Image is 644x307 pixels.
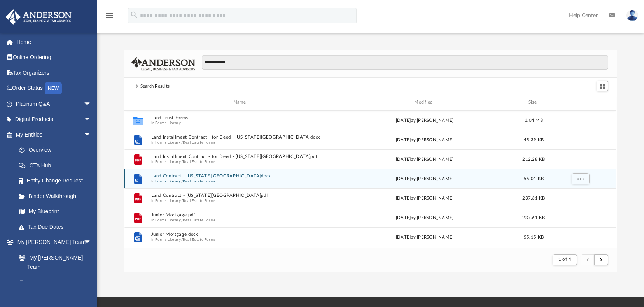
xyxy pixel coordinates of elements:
[84,112,99,128] span: arrow_drop_down
[5,112,103,127] a: Digital Productsarrow_drop_down
[524,176,544,181] span: 55.01 KB
[151,135,331,140] button: Land Installment Contract - for Deed - [US_STATE][GEOGRAPHIC_DATA]docx
[128,99,147,106] div: id
[181,179,183,184] span: /
[5,81,103,96] a: Order StatusNEW
[151,193,331,198] button: Land Contract - [US_STATE][GEOGRAPHIC_DATA]pdf
[105,11,114,20] i: menu
[156,237,181,242] button: Forms Library
[140,83,170,90] div: Search Results
[151,99,331,106] div: Name
[572,173,590,184] button: More options
[518,99,549,106] div: Size
[183,218,216,223] button: Real Estate Forms
[183,198,216,203] button: Real Estate Forms
[334,99,515,106] div: Modified
[335,136,515,143] div: [DATE] by [PERSON_NAME]
[5,235,99,250] a: My [PERSON_NAME] Teamarrow_drop_down
[151,212,331,218] button: Junior Mortgage.pdf
[84,127,99,143] span: arrow_drop_down
[124,111,616,248] div: grid
[151,115,331,120] button: Land Trust Forms
[151,218,331,223] span: In
[151,237,331,242] span: In
[335,156,515,163] div: [DATE] by [PERSON_NAME]
[5,65,103,81] a: Tax Organizers
[183,159,216,164] button: Real Estate Forms
[558,257,571,261] span: 1 of 4
[202,55,608,70] input: Search files and folders
[525,118,543,122] span: 1.04 MB
[11,250,95,275] a: My [PERSON_NAME] Team
[5,96,103,112] a: Platinum Q&Aarrow_drop_down
[151,179,331,184] span: In
[11,142,103,158] a: Overview
[156,140,181,145] button: Forms Library
[626,10,638,21] img: User Pic
[156,120,181,125] button: Forms Library
[156,198,181,203] button: Forms Library
[597,81,608,91] button: Switch to Grid View
[84,96,99,112] span: arrow_drop_down
[151,232,331,237] button: Junior Mortgage.docx
[523,196,545,200] span: 237.61 KB
[5,34,103,50] a: Home
[11,204,99,219] a: My Blueprint
[151,120,331,125] span: In
[181,218,183,223] span: /
[156,159,181,164] button: Forms Library
[156,179,181,184] button: Forms Library
[105,15,114,20] a: menu
[84,235,99,251] span: arrow_drop_down
[335,175,515,182] div: [DATE] by [PERSON_NAME]
[11,158,103,173] a: CTA Hub
[183,140,216,145] button: Real Estate Forms
[524,137,544,142] span: 45.39 KB
[335,195,515,202] div: [DATE] by [PERSON_NAME]
[11,188,103,204] a: Binder Walkthrough
[11,219,103,235] a: Tax Due Dates
[553,254,577,265] button: 1 of 4
[335,117,515,124] div: [DATE] by [PERSON_NAME]
[181,198,183,203] span: /
[5,50,103,65] a: Online Ordering
[523,215,545,219] span: 237.61 KB
[151,198,331,203] span: In
[11,173,103,189] a: Entity Change Request
[151,159,331,164] span: In
[553,99,607,106] div: id
[151,174,331,179] button: Land Contract - [US_STATE][GEOGRAPHIC_DATA]docx
[335,214,515,221] div: [DATE] by [PERSON_NAME]
[151,140,331,145] span: In
[156,218,181,223] button: Forms Library
[181,159,183,164] span: /
[335,233,515,240] div: [DATE] by [PERSON_NAME]
[183,179,216,184] button: Real Estate Forms
[181,237,183,242] span: /
[181,140,183,145] span: /
[183,237,216,242] button: Real Estate Forms
[524,235,544,239] span: 55.15 KB
[523,157,545,161] span: 212.28 KB
[151,154,331,159] button: Land Installment Contract - for Deed - [US_STATE][GEOGRAPHIC_DATA]pdf
[11,275,99,290] a: Anderson System
[5,127,103,142] a: My Entitiesarrow_drop_down
[45,82,62,94] div: NEW
[3,9,74,25] img: Anderson Advisors Platinum Portal
[130,11,138,19] i: search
